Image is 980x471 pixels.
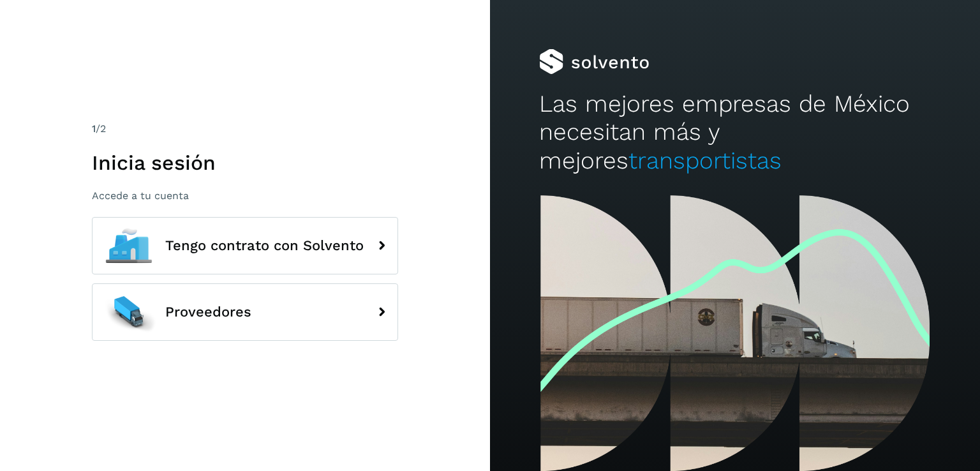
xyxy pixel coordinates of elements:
span: 1 [92,123,96,135]
span: transportistas [628,147,782,174]
button: Tengo contrato con Solvento [92,217,398,274]
h2: Las mejores empresas de México necesitan más y mejores [539,90,931,175]
button: Proveedores [92,283,398,341]
p: Accede a tu cuenta [92,190,398,202]
span: Proveedores [165,304,251,320]
h1: Inicia sesión [92,151,398,175]
div: /2 [92,121,398,137]
span: Tengo contrato con Solvento [165,238,364,253]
